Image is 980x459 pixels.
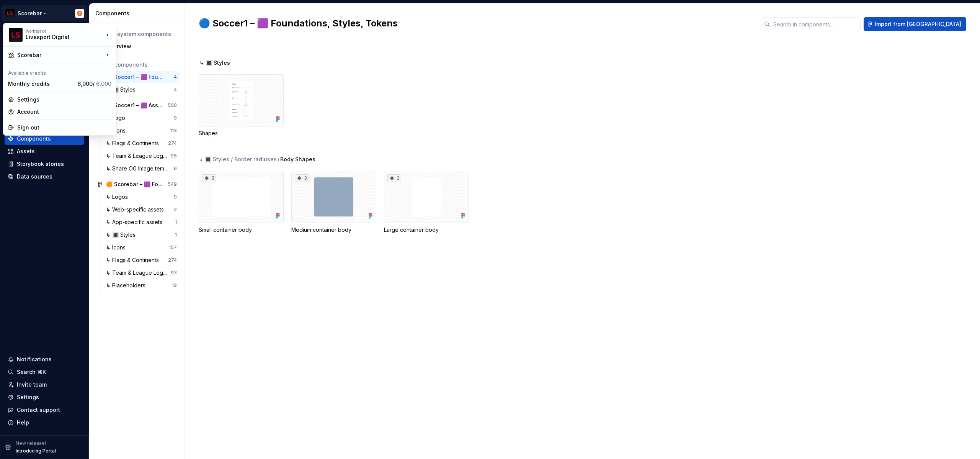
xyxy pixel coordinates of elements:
div: Account [17,108,111,116]
img: 1cfd2711-9720-4cf8-9a0a-efdc1fe4f993.png [9,28,23,42]
div: Workspace [26,29,104,33]
div: Scorebar [17,51,104,59]
div: Monthly credits [8,80,74,88]
span: 6,000 [96,80,111,87]
div: Livesport Digital [26,33,91,41]
div: Available credits [5,66,114,78]
div: Sign out [17,124,111,131]
div: Settings [17,96,111,103]
span: 6,000 / [77,80,111,87]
